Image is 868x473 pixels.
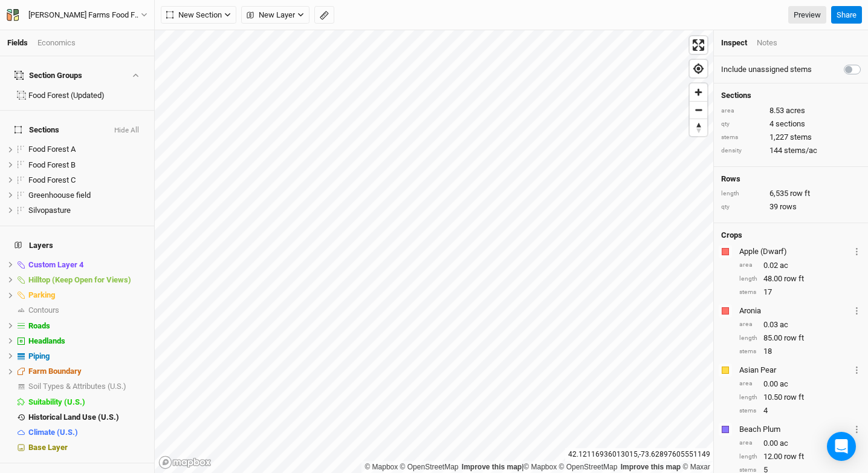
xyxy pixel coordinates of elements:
div: stems [721,133,763,142]
span: row ft [784,451,804,462]
a: Improve this map [462,463,522,471]
a: Improve this map [621,463,681,471]
span: Zoom out [690,102,707,119]
span: Suitability (U.S.) [28,397,85,406]
div: Hilltop (Keep Open for Views) [28,275,147,285]
div: Base Layer [28,443,147,452]
div: Apple (Dwarf) [739,246,850,257]
span: Reset bearing to north [690,119,707,136]
div: Silvopasture [28,206,147,215]
div: Headlands [28,336,147,346]
span: ac [780,319,788,330]
div: Roads [28,321,147,331]
span: ac [780,438,788,449]
div: stems [739,347,757,356]
h4: Layers [7,233,147,258]
span: Food Forest C [28,175,76,184]
span: sections [776,119,805,129]
button: Zoom out [690,101,707,119]
div: length [739,452,757,462]
span: Contours [28,305,59,315]
span: row ft [784,333,804,344]
div: 85.00 [739,333,861,344]
div: Inspect [721,38,747,48]
div: Aronia [739,305,850,316]
a: Fields [7,38,28,47]
button: Find my location [690,60,707,77]
button: Crop Usage [853,363,861,377]
div: density [721,146,763,155]
div: 8.53 [721,105,861,116]
div: 0.03 [739,319,861,330]
button: Shortcut: M [314,6,334,24]
span: ac [780,379,788,390]
div: length [721,189,763,198]
a: OpenStreetMap [400,463,459,471]
span: Piping [28,351,50,360]
canvas: Map [155,30,713,473]
a: Preview [788,6,826,24]
h4: Crops [721,230,742,240]
div: stems [739,406,757,416]
div: Climate (U.S.) [28,428,147,437]
a: Maxar [682,463,710,471]
span: row ft [784,273,804,284]
div: Section Groups [15,71,82,80]
h4: Sections [721,91,861,100]
button: Share [831,6,862,24]
div: [PERSON_NAME] Farms Food Forest and Silvopasture - ACTIVE [28,9,141,21]
button: Hide All [114,126,140,135]
div: Soil Types & Attributes (U.S.) [28,382,147,391]
div: length [739,334,757,343]
span: Farm Boundary [28,367,82,376]
span: Zoom in [690,83,707,101]
div: Asian Pear [739,365,850,376]
a: Mapbox logo [158,455,212,469]
div: 42.12116936013015 , -73.62897605551149 [565,448,713,461]
div: Piping [28,351,147,361]
span: Roads [28,321,50,330]
a: OpenStreetMap [559,463,618,471]
div: 6,535 [721,188,861,199]
div: Historical Land Use (U.S.) [28,413,147,422]
div: Greenhoouse field [28,191,147,200]
div: 18 [739,346,861,357]
span: Parking [28,290,55,299]
div: 0.00 [739,379,861,390]
span: row ft [790,188,810,199]
span: Greenhoouse field [28,191,91,200]
span: Climate (U.S.) [28,428,78,437]
div: 4 [739,405,861,416]
span: Food Forest B [28,160,76,169]
span: Sections [15,125,59,135]
div: Food Forest A [28,145,147,154]
div: area [739,439,757,448]
span: stems/ac [784,145,817,156]
div: Food Forest (Updated) [28,91,147,100]
div: area [739,261,757,270]
div: | [364,461,710,473]
div: Custom Layer 4 [28,260,147,270]
button: New Section [161,6,236,24]
button: Reset bearing to north [690,119,707,136]
button: [PERSON_NAME] Farms Food Forest and Silvopasture - ACTIVE [6,8,148,22]
span: Historical Land Use (U.S.) [28,413,119,422]
div: 144 [721,145,861,156]
div: Suitability (U.S.) [28,397,147,407]
button: Show section groups [130,71,140,79]
div: 1,227 [721,132,861,143]
label: Include unassigned stems [721,64,812,75]
button: New Layer [241,6,309,24]
span: Hilltop (Keep Open for Views) [28,275,131,284]
button: Crop Usage [853,304,861,318]
span: Silvopasture [28,206,71,215]
h4: Rows [721,174,861,184]
div: Economics [37,38,76,48]
button: Enter fullscreen [690,36,707,54]
div: length [739,275,757,284]
span: Custom Layer 4 [28,260,83,269]
div: Contours [28,305,147,315]
div: Food Forest C [28,175,147,185]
